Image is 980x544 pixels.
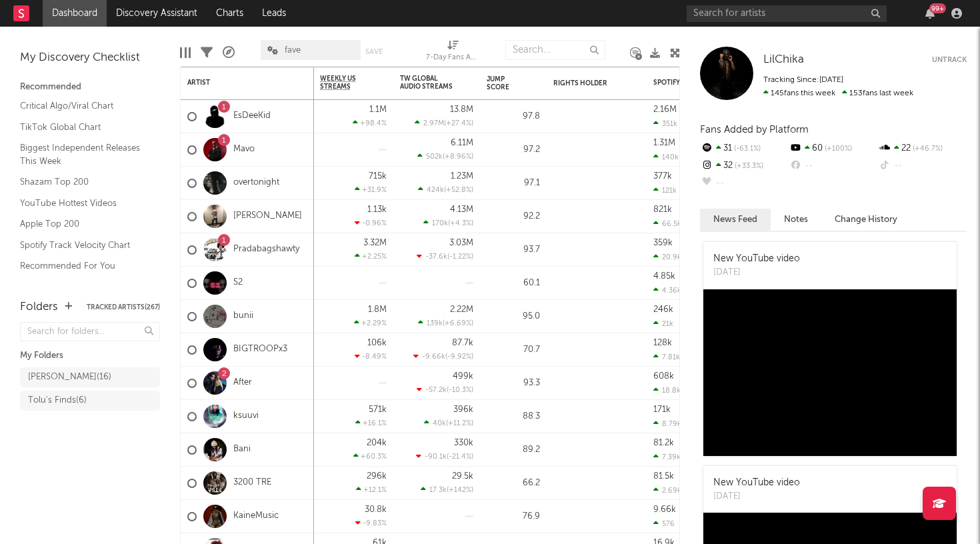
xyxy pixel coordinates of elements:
a: Critical Algo/Viral Chart [20,99,147,113]
div: 4.36k [653,286,681,295]
span: -57.2k [425,387,447,394]
a: TikTok Global Chart [20,120,147,135]
div: 93.7 [487,242,540,258]
div: 20.9k [653,253,681,261]
div: -- [789,157,877,175]
div: 296k [367,472,387,481]
div: My Discovery Checklist [20,50,160,66]
div: Jump Score [487,75,520,91]
span: 145 fans this week [763,89,835,97]
div: 571k [369,405,387,414]
div: 70.7 [487,342,540,358]
span: -10.3 % [449,387,471,394]
span: 424k [427,187,444,194]
div: +2.29 % [354,319,387,327]
div: 1.13k [367,205,387,214]
div: 88.3 [487,409,540,425]
div: 81.5k [653,472,674,481]
div: 29.5k [452,472,473,481]
div: 330k [454,439,473,447]
span: +11.2 % [448,420,471,427]
div: ( ) [424,419,473,427]
div: 18.8k [653,386,681,395]
div: 2.16M [653,105,677,114]
a: Tolu's Finds(6) [20,391,160,411]
a: S2 [233,277,243,289]
span: +33.3 % [733,163,763,170]
div: 2.69k [653,486,681,495]
div: [DATE] [713,490,800,503]
div: 377k [653,172,672,181]
span: 139k [427,320,443,327]
input: Search for folders... [20,322,160,341]
span: -9.66k [422,353,445,361]
div: 576 [653,519,675,528]
div: [DATE] [713,266,800,279]
div: Tolu's Finds ( 6 ) [28,393,87,409]
div: 4.85k [653,272,675,281]
div: 7-Day Fans Added (7-Day Fans Added) [426,50,479,66]
a: LilChika [763,53,804,67]
span: +8.96 % [445,153,471,161]
button: Untrack [932,53,967,67]
div: Rights Holder [553,79,620,87]
a: Pradabagshawty [233,244,299,255]
a: ksuuvi [233,411,259,422]
span: 40k [433,420,446,427]
div: 76.9 [487,509,540,525]
div: 93.3 [487,375,540,391]
span: LilChika [763,54,804,65]
span: Weekly US Streams [320,75,367,91]
div: -- [878,157,967,175]
a: YouTube Hottest Videos [20,196,147,211]
div: 7-Day Fans Added (7-Day Fans Added) [426,33,479,72]
div: 3.32M [363,239,387,247]
div: ( ) [413,352,473,361]
div: ( ) [417,252,473,261]
div: 128k [653,339,672,347]
div: 32 [700,157,789,175]
div: My Folders [20,348,160,364]
div: +16.1 % [355,419,387,427]
div: +12.1 % [356,485,387,494]
span: 170k [432,220,448,227]
button: Tracked Artists(267) [87,304,160,311]
div: Edit Columns [180,33,191,72]
a: BIGTROOPx3 [233,344,287,355]
div: 246k [653,305,673,314]
div: A&R Pipeline [223,33,235,72]
div: 87.7k [452,339,473,347]
a: EsDeeKid [233,111,271,122]
span: +4.3 % [450,220,471,227]
div: 89.2 [487,442,540,458]
div: 499k [453,372,473,381]
div: ( ) [416,452,473,461]
div: 97.1 [487,175,540,191]
div: 7.39k [653,453,681,461]
div: -- [700,175,789,192]
div: 359k [653,239,673,247]
div: 81.2k [653,439,674,447]
button: Save [365,48,383,55]
span: 17.3k [429,487,447,494]
div: [PERSON_NAME] ( 16 ) [28,369,111,385]
div: 140k [653,153,679,161]
div: ( ) [417,385,473,394]
div: 97.8 [487,109,540,125]
span: fave [285,46,301,55]
button: News Feed [700,209,771,231]
div: ( ) [415,119,473,127]
a: Spotify Track Velocity Chart [20,238,147,253]
div: New YouTube video [713,476,800,490]
div: +98.4 % [353,119,387,127]
div: Folders [20,299,58,315]
a: overtonight [233,177,279,189]
div: -9.83 % [355,519,387,527]
div: -0.96 % [355,219,387,227]
div: 66.5k [653,219,681,228]
div: 1.1M [369,105,387,114]
div: 1.23M [451,172,473,181]
div: 13.8M [450,105,473,114]
div: 99 + [929,3,946,13]
div: 171k [653,405,671,414]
